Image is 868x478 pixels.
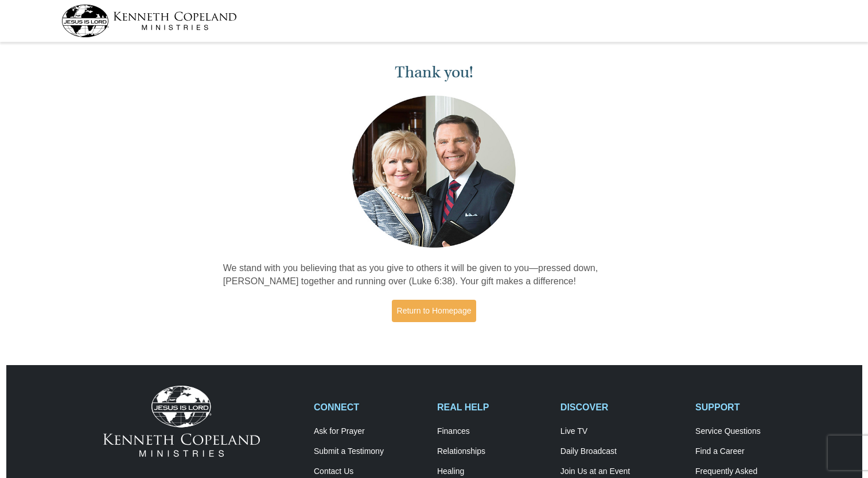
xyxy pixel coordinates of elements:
h2: SUPPORT [695,402,807,413]
a: Ask for Prayer [314,426,425,437]
a: Join Us at an Event [560,467,683,477]
p: We stand with you believing that as you give to others it will be given to you—pressed down, [PER... [223,262,645,288]
img: Kenneth Copeland Ministries [103,386,260,457]
h2: CONNECT [314,402,425,413]
a: Service Questions [695,426,807,437]
a: Healing [437,467,548,477]
a: Finances [437,426,548,437]
a: Relationships [437,446,548,457]
a: Live TV [560,426,683,437]
h2: REAL HELP [437,402,548,413]
img: kcm-header-logo.svg [61,5,237,37]
a: Return to Homepage [392,300,477,322]
a: Submit a Testimony [314,446,425,457]
h2: DISCOVER [560,402,683,413]
img: Kenneth and Gloria [349,93,519,250]
h1: Thank you! [223,63,645,82]
a: Find a Career [695,446,807,457]
a: Daily Broadcast [560,446,683,457]
a: Contact Us [314,467,425,477]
